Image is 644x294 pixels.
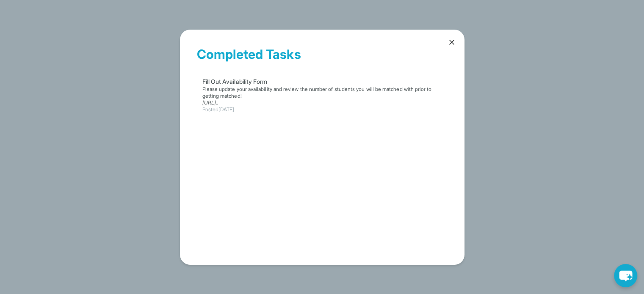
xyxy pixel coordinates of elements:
a: [URL].. [202,99,219,106]
div: Completed Tasks [197,47,448,72]
div: Posted [DATE] [202,106,442,113]
a: Fill Out Availability FormPlease update your availability and review the number of students you w... [197,72,447,115]
div: Fill Out Availability Form [202,77,442,86]
button: chat-button [614,264,637,287]
div: Please update your availability and review the number of students you will be matched with prior ... [202,86,442,99]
